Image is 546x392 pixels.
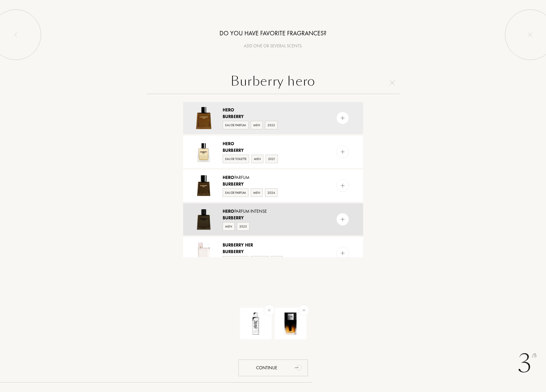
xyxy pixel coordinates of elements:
div: 2024 [265,188,278,197]
div: Eau de Parfum [223,121,249,129]
span: Hero [223,141,234,146]
img: add_pf.svg [339,115,345,121]
div: Parfum [223,174,323,181]
div: Continue [238,359,308,376]
div: Women [251,256,268,264]
span: Burberry [223,114,244,119]
img: add_pf.svg [339,183,345,189]
img: add_pf.svg [339,217,345,223]
img: Hero [193,107,215,129]
div: Men [251,188,263,197]
input: Search for a perfume [147,71,399,94]
span: /5 [532,352,537,359]
img: left_onboard.svg [13,32,18,37]
span: Burberry [223,249,244,254]
div: Parfum Intense [223,208,323,215]
span: Burberry [223,147,244,153]
div: Eau de Parfum [223,188,249,197]
img: cross.svg [390,80,395,85]
div: 2025 [237,222,249,231]
span: Hero [223,208,234,214]
img: add_pf.svg [339,250,345,256]
img: add_pf.svg [265,306,273,314]
img: Hero [193,141,215,163]
span: Her [245,242,253,248]
img: Hero Parfum Intense [193,208,215,230]
div: 2021 [266,155,278,163]
span: Hero [223,107,234,113]
span: Burberry [223,181,244,187]
span: Hero [223,175,234,180]
div: 3 [518,345,537,383]
div: Men [251,155,263,163]
div: 2022 [265,121,278,129]
span: Burberry [223,215,244,221]
img: quit_onboard.svg [528,32,533,37]
div: Men [251,121,263,129]
div: animation [292,361,305,374]
img: Hero Parfum [193,175,215,197]
img: Dior Homme Parfum [279,312,302,335]
img: Burberry Her [193,242,215,264]
img: MYSLF L’Absolu [245,312,267,335]
img: add_pf.svg [339,149,345,155]
div: 2018 [271,256,283,264]
div: Men [223,222,235,231]
div: Eau de Parfum [223,256,249,264]
img: add_pf.svg [300,306,307,314]
div: Eau de Toilette [223,155,249,163]
span: Burberry [223,242,244,248]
